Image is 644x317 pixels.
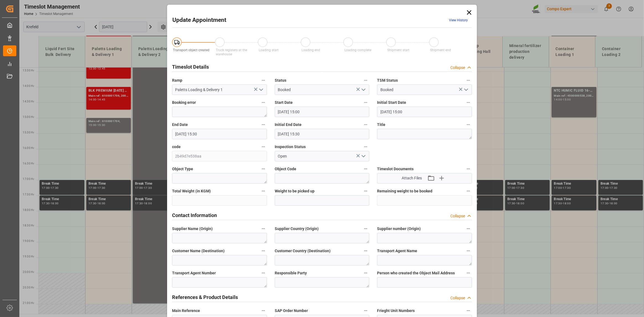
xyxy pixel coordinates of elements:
span: Status [275,78,286,83]
span: Supplier number (Origin) [377,226,421,232]
input: DD.MM.YYYY HH:MM [377,107,472,117]
button: Customer Country (Destination) [362,247,369,254]
span: Shipment start [387,48,409,52]
span: Frieght Unit Numbers [377,308,415,314]
span: Main Reference [172,308,200,314]
span: Title [377,122,385,128]
div: Collapse [450,213,465,219]
button: End Date [260,121,267,128]
span: Object Code [275,166,296,172]
span: Loading end [302,48,320,52]
span: Responsible Party [275,270,307,276]
span: Timeslot Documents [377,166,414,172]
span: TSM Status [377,78,398,83]
span: Customer Name (Destination) [172,248,225,254]
span: Transport Agent Number [172,270,216,276]
h2: Timeslot Details [172,63,209,71]
button: Inspection Status [362,143,369,150]
h2: Contact Information [172,212,217,219]
button: open menu [461,86,470,94]
button: Status [362,77,369,84]
input: Type to search/select [172,84,267,95]
button: Total Weight (in KGM) [260,187,267,195]
button: Supplier number (Origin) [465,225,472,232]
a: View History [449,18,468,22]
span: End Date [172,122,188,128]
span: Booking error [172,100,196,105]
span: Truck registers at the warehouse [216,48,247,56]
button: Initial End Date [362,121,369,128]
button: Supplier Name (Origin) [260,225,267,232]
input: Type to search/select [275,84,370,95]
span: Person who created the Object Mail Address [377,270,455,276]
button: Start Date [362,99,369,106]
span: Start Date [275,100,293,105]
span: Remaining weight to be booked [377,188,432,194]
h2: References & Product Details [172,293,238,301]
span: Total Weight (in KGM) [172,188,211,194]
input: DD.MM.YYYY HH:MM [275,107,370,117]
div: Collapse [450,65,465,71]
span: Object Type [172,166,193,172]
div: Collapse [450,295,465,301]
button: Ramp [260,77,267,84]
button: Person who created the Object Mail Address [465,269,472,277]
button: Initial Start Date [465,99,472,106]
button: Transport Agent Name [465,247,472,254]
button: open menu [256,86,265,94]
span: Loading start [259,48,279,52]
span: Customer Country (Destination) [275,248,331,254]
button: open menu [359,152,367,161]
button: Booking error [260,99,267,106]
h2: Update Appointment [172,16,226,25]
button: Frieght Unit Numbers [465,307,472,314]
span: Weight to be picked up [275,188,315,194]
input: DD.MM.YYYY HH:MM [275,129,370,139]
span: Supplier Country (Origin) [275,226,319,232]
span: Initial Start Date [377,100,406,105]
button: Customer Name (Destination) [260,247,267,254]
span: Initial End Date [275,122,302,128]
button: Transport Agent Number [260,269,267,277]
button: open menu [359,86,367,94]
span: Inspection Status [275,144,306,150]
button: Remaining weight to be booked [465,187,472,195]
span: Shipment end [430,48,451,52]
span: Loading complete [344,48,371,52]
button: Object Code [362,165,369,172]
span: code [172,144,181,150]
button: code [260,143,267,150]
button: Weight to be picked up [362,187,369,195]
span: Attach Files [402,175,422,181]
button: Responsible Party [362,269,369,277]
span: SAP Order Number [275,308,308,314]
span: Transport Agent Name [377,248,417,254]
button: Title [465,121,472,128]
button: SAP Order Number [362,307,369,314]
span: Supplier Name (Origin) [172,226,213,232]
button: Timeslot Documents [465,165,472,172]
button: TSM Status [465,77,472,84]
button: Main Reference [260,307,267,314]
span: Transport object created [173,48,210,52]
span: Ramp [172,78,182,83]
input: DD.MM.YYYY HH:MM [172,129,267,139]
button: Object Type [260,165,267,172]
button: Supplier Country (Origin) [362,225,369,232]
